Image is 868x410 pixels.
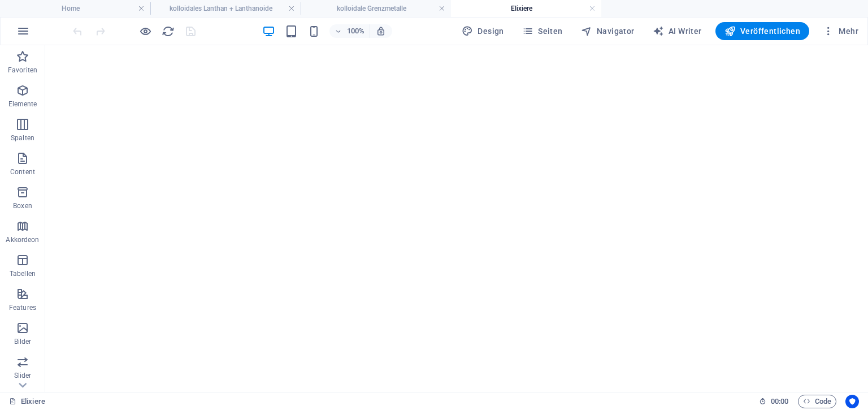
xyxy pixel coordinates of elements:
[376,26,386,36] i: Bei Größenänderung Zoomstufe automatisch an das gewählte Gerät anpassen.
[457,22,509,40] button: Design
[10,269,36,278] p: Tabellen
[648,22,706,40] button: AI Writer
[150,2,301,15] h4: kolloidales Lanthan + Lanthanoide
[11,133,34,143] p: Spalten
[13,201,32,210] p: Boxen
[798,395,836,408] button: Code
[162,25,175,38] i: Seite neu laden
[518,22,567,40] button: Seiten
[457,22,509,40] div: Design (Strg+Alt+Y)
[9,395,45,408] a: Klick, um Auswahl aufzuheben. Doppelklick öffnet Seitenverwaltung
[522,25,563,37] span: Seiten
[845,395,859,408] button: Usercentrics
[8,100,37,109] p: Elemente
[715,22,809,40] button: Veröffentlichen
[14,371,32,380] p: Slider
[779,397,780,405] span: :
[10,167,35,176] p: Content
[576,22,639,40] button: Navigator
[138,24,152,38] button: Klicke hier, um den Vorschau-Modus zu verlassen
[823,25,858,37] span: Mehr
[759,395,789,408] h6: Session-Zeit
[6,235,39,244] p: Akkordeon
[301,2,451,15] h4: kolloidale Grenzmetalle
[346,24,364,38] h6: 100%
[803,395,831,408] span: Code
[653,25,702,37] span: AI Writer
[451,2,601,15] h4: Elixiere
[581,25,635,37] span: Navigator
[8,66,37,75] p: Favoriten
[329,24,370,38] button: 100%
[14,337,32,346] p: Bilder
[724,25,800,37] span: Veröffentlichen
[9,303,36,312] p: Features
[462,25,504,37] span: Design
[771,395,788,408] span: 00 00
[161,24,175,38] button: reload
[818,22,863,40] button: Mehr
